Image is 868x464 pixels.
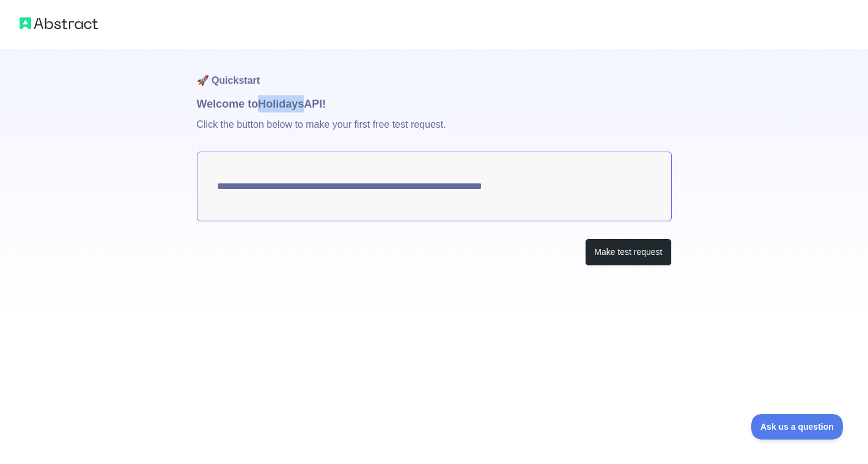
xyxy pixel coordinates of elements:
[197,49,672,95] h1: 🚀 Quickstart
[585,238,671,266] button: Make test request
[197,95,672,112] h1: Welcome to Holidays API!
[197,112,672,152] p: Click the button below to make your first free test request.
[751,414,844,440] iframe: Toggle Customer Support
[20,15,98,32] img: Abstract logo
